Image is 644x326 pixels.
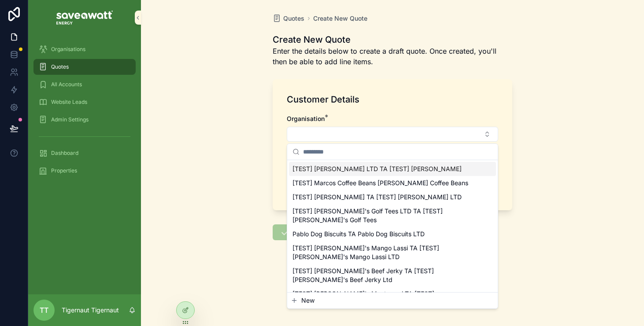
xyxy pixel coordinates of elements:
span: Organisations [51,46,85,53]
a: Quotes [33,59,136,75]
span: [TEST] [PERSON_NAME] LTD TA [TEST] [PERSON_NAME] [292,165,462,173]
span: All Accounts [51,81,82,88]
a: Quotes [273,14,304,23]
span: Enter the details below to create a draft quote. Once created, you'll then be able to add line it... [273,46,512,67]
span: TT [40,305,48,315]
span: [TEST] [PERSON_NAME] TA [TEST] [PERSON_NAME] LTD [292,193,462,201]
a: Website Leads [33,94,136,110]
span: [TEST] [PERSON_NAME]'s Golf Tees LTD TA [TEST] [PERSON_NAME]'s Golf Tees [292,207,482,224]
a: Properties [33,163,136,179]
a: Organisations [33,41,136,57]
h1: Customer Details [287,93,359,106]
span: Admin Settings [51,116,89,123]
span: New [301,296,315,305]
button: Select Button [287,127,498,142]
span: Properties [51,167,77,174]
span: [TEST] [PERSON_NAME]'s Mango Lassi TA [TEST] [PERSON_NAME]'s Mango Lassi LTD [292,244,482,261]
a: Dashboard [33,145,136,161]
p: Tigernaut Tigernaut [62,306,119,315]
div: scrollable content [28,35,141,190]
div: Suggestions [287,160,498,292]
span: Organisation [287,115,325,122]
span: Quotes [283,14,304,23]
img: App logo [56,11,113,25]
span: Dashboard [51,150,78,157]
span: [TEST] [PERSON_NAME]'s Beef Jerky TA [TEST] [PERSON_NAME]'s Beef Jerky Ltd [292,267,482,284]
a: Create New Quote [313,14,367,23]
button: New [291,296,494,305]
span: [TEST] Marcos Coffee Beans [PERSON_NAME] Coffee Beans [292,179,468,187]
a: All Accounts [33,77,136,92]
a: Admin Settings [33,112,136,128]
span: [TEST] [PERSON_NAME]'s Montessori TA [TEST] [PERSON_NAME]'s Montessori LTD [292,289,482,307]
h1: Create New Quote [273,33,512,46]
span: Quotes [51,63,69,70]
span: Website Leads [51,99,87,106]
span: Pablo Dog Biscuits TA Pablo Dog Biscuits LTD [292,230,425,238]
